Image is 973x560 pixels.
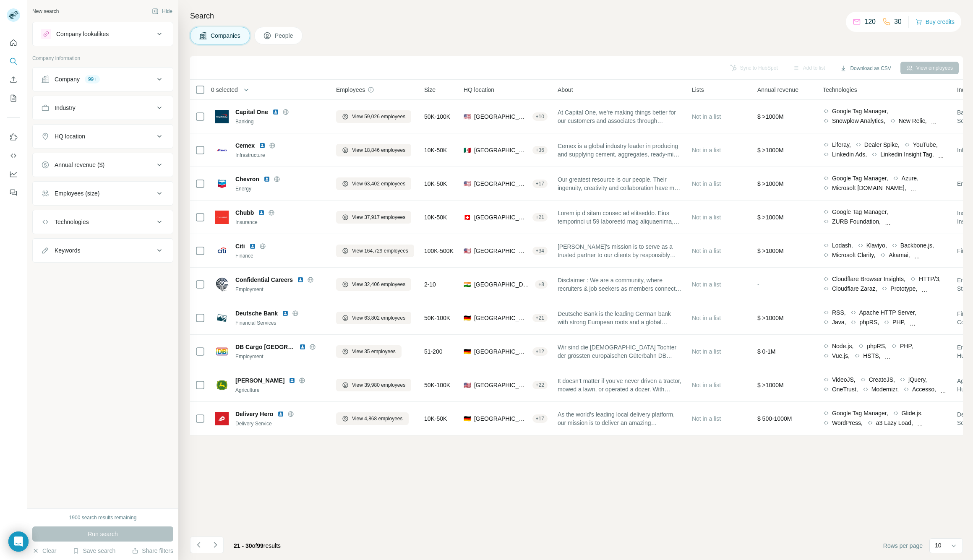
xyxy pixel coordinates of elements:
[252,542,257,549] span: of
[235,175,259,183] span: Chevron
[692,247,721,254] span: Not in a list
[832,385,858,393] span: OneTrust,
[880,150,934,159] span: Linkedin Insight Tag,
[235,151,326,159] div: Infrastructure
[33,69,173,89] button: Company99+
[832,251,875,259] span: Microsoft Clarity,
[352,247,408,255] span: View 164,729 employees
[558,242,682,259] span: [PERSON_NAME]'s mission is to serve as a trusted partner to our clients by responsibly providing ...
[336,86,365,94] span: Employees
[919,275,941,283] span: HTTP/3,
[692,180,721,187] span: Not in a list
[215,412,229,425] img: Logo of Delivery Hero
[558,175,682,192] span: Our greatest resource is our people. Their ingenuity, creativity and collaboration have met the c...
[692,214,721,221] span: Not in a list
[474,280,532,289] span: [GEOGRAPHIC_DATA], [GEOGRAPHIC_DATA]
[146,5,178,18] button: Hide
[258,209,265,216] img: LinkedIn logo
[235,386,326,394] div: Agriculture
[297,276,304,283] img: LinkedIn logo
[235,208,254,217] span: Chubb
[234,542,281,549] span: results
[869,375,895,384] span: CreateJS,
[902,409,923,417] span: Glide.js,
[935,541,942,550] p: 10
[235,252,326,260] div: Finance
[558,310,682,326] span: Deutsche Bank is the leading German bank with strong European roots and a global network. The ban...
[757,382,784,388] span: $ >1000M
[832,409,888,417] span: Google Tag Manager,
[263,176,270,182] img: LinkedIn logo
[692,382,721,388] span: Not in a list
[272,109,279,115] img: LinkedIn logo
[913,141,938,149] span: YouTube,
[8,531,29,552] div: Open Intercom Messenger
[532,415,548,422] div: + 17
[32,55,173,62] p: Company information
[859,318,879,326] span: phpRS,
[424,86,436,94] span: Size
[474,247,529,255] span: [GEOGRAPHIC_DATA], [US_STATE]
[902,174,918,182] span: Azure,
[275,31,294,40] span: People
[277,411,284,417] img: LinkedIn logo
[464,112,471,121] span: 🇺🇸
[464,414,471,423] span: 🇩🇪
[73,547,115,555] button: Save search
[424,347,443,356] span: 51-200
[692,281,721,288] span: Not in a list
[289,377,295,384] img: LinkedIn logo
[215,277,229,292] img: Logo of Confidential Careers
[190,10,963,22] h4: Search
[883,542,923,550] span: Rows per page
[558,343,682,360] span: Wir sind die [DEMOGRAPHIC_DATA] Tochter der grössten europäischen Güterbahn DB Cargo.
[832,208,888,216] span: Google Tag Manager,
[352,214,405,221] span: View 37,917 employees
[832,352,850,360] span: Vue.js,
[532,381,548,389] div: + 22
[336,412,409,425] button: View 4,868 employees
[863,352,880,360] span: HSTS,
[352,381,405,389] span: View 39,980 employees
[235,118,326,125] div: Banking
[7,167,20,182] button: Dashboard
[132,547,173,555] button: Share filters
[464,381,471,389] span: 🇺🇸
[7,91,20,106] button: My lists
[823,86,857,94] span: Technologies
[757,415,792,422] span: $ 500-1000M
[235,376,284,385] span: [PERSON_NAME]
[832,117,885,125] span: Snowplow Analytics,
[235,276,293,284] span: Confidential Careers
[474,414,529,423] span: [GEOGRAPHIC_DATA], [GEOGRAPHIC_DATA]|[GEOGRAPHIC_DATA]
[558,276,682,293] span: Disclaimer : We are a community, where recruiters & job seekers as members connect for confidenti...
[474,381,529,389] span: [GEOGRAPHIC_DATA], [US_STATE]
[920,184,943,192] span: Sitecore,
[757,214,784,221] span: $ >1000M
[234,542,252,549] span: 21 - 30
[235,353,326,360] div: Employment
[464,280,471,289] span: 🇮🇳
[692,315,721,321] span: Not in a list
[532,113,548,120] div: + 10
[757,315,784,321] span: $ >1000M
[33,240,173,260] button: Keywords
[424,314,450,322] span: 50K-100K
[207,537,224,553] button: Navigate to next page
[832,375,856,384] span: VideoJS,
[424,213,447,221] span: 10K-50K
[211,31,241,40] span: Companies
[532,214,548,221] div: + 21
[424,280,436,289] span: 2-10
[832,174,888,182] span: Google Tag Manager,
[558,108,682,125] span: At Capital One, we're making things better for our customers and associates through innovation an...
[692,147,721,154] span: Not in a list
[558,410,682,427] span: As the world’s leading local delivery platform, our mission is to deliver an amazing experience, ...
[235,343,295,351] span: DB Cargo [GEOGRAPHIC_DATA]
[892,318,905,326] span: PHP,
[33,98,173,118] button: Industry
[474,347,529,356] span: [GEOGRAPHIC_DATA], [GEOGRAPHIC_DATA]
[336,144,411,156] button: View 18,846 employees
[55,218,89,226] div: Technologies
[249,243,256,250] img: LinkedIn logo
